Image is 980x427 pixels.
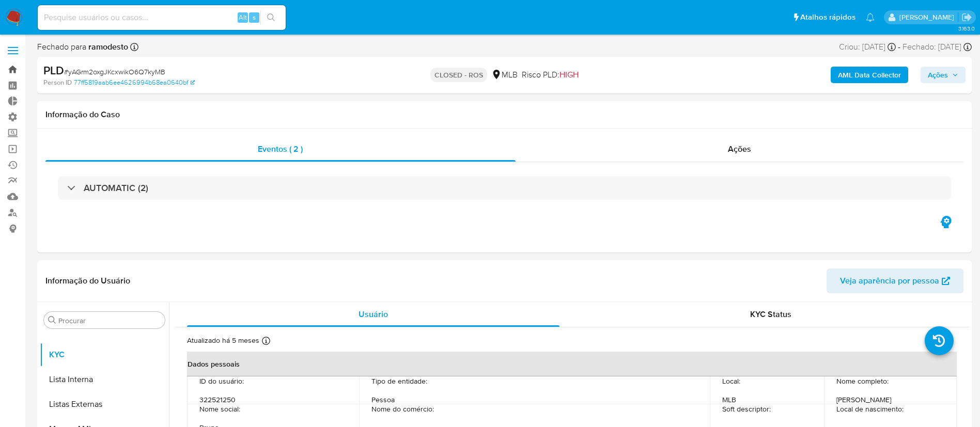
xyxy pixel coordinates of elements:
button: Ações [921,67,966,83]
span: Eventos ( 2 ) [258,143,303,155]
div: Fechado: [DATE] [903,41,972,53]
h1: Informação do Usuário [45,276,130,286]
button: Lista Interna [40,367,169,392]
a: Sair [961,12,972,23]
b: Person ID [43,78,72,87]
input: Pesquise usuários ou casos... [38,11,286,24]
p: Nome completo : [777,384,830,393]
span: Ações [928,67,948,83]
div: AUTOMATIC (2) [58,176,951,200]
button: Listas Externas [40,392,169,417]
h3: AUTOMATIC (2) [84,182,148,194]
button: search-icon [260,10,282,25]
p: 322521250 [248,384,284,393]
p: MLB [607,384,621,393]
p: - [637,409,640,418]
p: Bruna [244,409,264,418]
span: Veja aparência por pessoa [840,268,939,293]
p: [PERSON_NAME] [834,384,891,393]
button: AML Data Collector [831,67,908,83]
p: Pessoa [452,384,476,393]
span: Fechado para [37,41,128,53]
button: KYC [40,342,169,367]
b: PLD [43,62,64,78]
button: Veja aparência por pessoa [827,268,963,293]
button: Procurar [48,316,56,324]
span: # yAGrm2oxgJKcxwikO6Q7kyMB [64,67,165,77]
div: MLB [491,69,518,81]
p: adriano.brito@mercadolivre.com [899,12,958,22]
b: ramodesto [86,41,128,53]
span: Risco PLD: [522,69,579,81]
th: Dados pessoais [187,352,957,376]
p: Soft descriptor : [585,409,633,418]
span: Alt [239,12,247,22]
p: - [849,409,851,418]
p: CLOSED - ROS [430,68,487,82]
span: - [898,41,900,53]
p: Nome social : [199,409,240,418]
span: s [253,12,256,22]
p: Local de nascimento : [777,409,845,418]
span: KYC Status [750,308,791,320]
a: 77ff5819aab6ee4626994b68ea0640bf [74,78,195,87]
p: - [459,409,461,418]
p: ID do usuário : [199,384,244,393]
span: Usuário [359,308,388,320]
p: Local : [585,384,603,393]
span: Atalhos rápidos [800,12,855,23]
input: Procurar [58,316,161,325]
a: Notificações [866,13,875,22]
span: HIGH [559,69,579,81]
p: Atualizado há 5 meses [187,336,259,345]
p: Tipo de entidade : [392,384,448,393]
div: Criou: [DATE] [839,41,896,53]
h1: Informação do Caso [45,109,963,120]
b: AML Data Collector [838,67,901,83]
p: Nome do comércio : [392,409,455,418]
span: Ações [728,143,751,155]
